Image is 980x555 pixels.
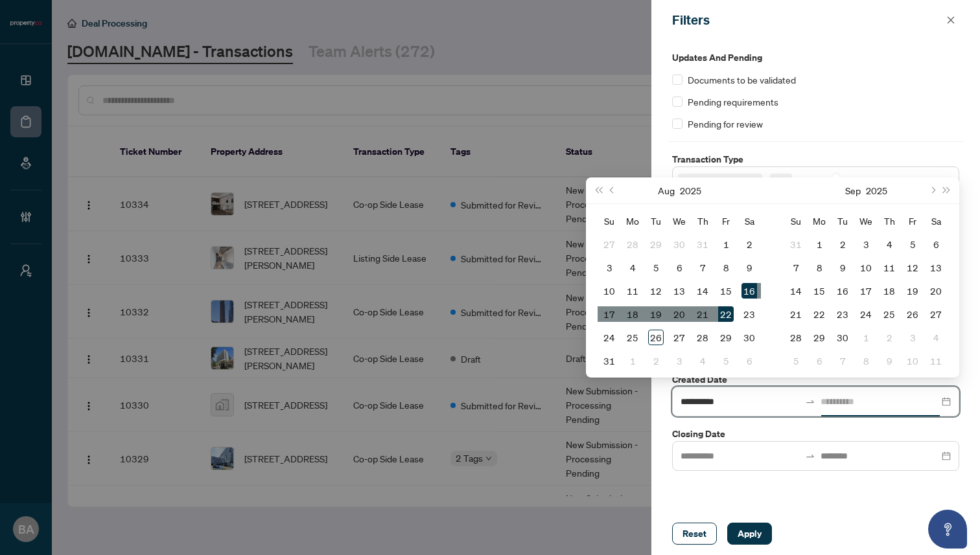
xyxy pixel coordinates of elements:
td: 2025-10-01 [854,326,878,349]
td: 2025-08-23 [738,302,761,326]
td: 2025-10-03 [901,326,924,349]
div: 2 [741,236,757,252]
label: Created Date [672,372,959,387]
div: 31 [788,236,804,252]
span: to [805,451,815,461]
div: 22 [718,306,734,322]
div: 11 [881,260,897,275]
td: 2025-09-12 [901,256,924,279]
div: 1 [718,236,734,252]
div: 19 [905,283,920,299]
td: 2025-08-22 [714,302,738,326]
td: 2025-09-06 [924,232,948,256]
span: Apply [738,523,762,544]
div: 8 [811,260,827,275]
div: 31 [601,353,617,368]
td: 2025-08-31 [598,349,621,372]
td: 2025-08-20 [668,302,691,326]
div: 2 [835,236,850,252]
td: 2025-09-03 [854,232,878,256]
div: 28 [788,330,804,345]
td: 2025-08-18 [621,302,644,326]
td: 2025-08-29 [714,326,738,349]
td: 2025-07-27 [598,232,621,256]
button: Next year (Control + right) [940,177,954,203]
td: 2025-08-26 [644,326,668,349]
span: Co-op Side Lease [678,174,762,192]
td: 2025-09-01 [808,232,831,256]
div: 9 [741,260,757,275]
td: 2025-09-21 [784,302,808,326]
th: Th [691,209,714,232]
td: 2025-09-27 [924,302,948,326]
div: 27 [671,330,687,345]
div: 26 [905,306,920,322]
td: 2025-08-04 [621,256,644,279]
td: 2025-08-07 [691,256,714,279]
div: 31 [695,236,710,252]
div: 10 [601,283,617,299]
div: 13 [928,260,944,275]
th: Mo [621,209,644,232]
div: 5 [648,260,664,275]
div: 5 [788,353,804,368]
div: 9 [881,353,897,368]
span: to [805,396,815,407]
div: 16 [741,283,757,299]
label: Transaction Type [672,152,959,166]
div: 10 [858,260,874,275]
div: 22 [811,306,827,322]
th: Fr [901,209,924,232]
td: 2025-08-02 [738,232,761,256]
div: 28 [625,236,640,252]
div: 2 [648,353,664,368]
td: 2025-08-28 [691,326,714,349]
div: 5 [905,236,920,252]
td: 2025-08-16 [738,279,761,302]
td: 2025-09-01 [621,349,644,372]
div: 10 [905,353,920,368]
div: 24 [858,306,874,322]
div: 29 [718,330,734,345]
td: 2025-09-13 [924,256,948,279]
td: 2025-09-05 [901,232,924,256]
td: 2025-08-10 [598,279,621,302]
td: 2025-09-08 [808,256,831,279]
div: 4 [928,330,944,345]
td: 2025-09-14 [784,279,808,302]
td: 2025-10-02 [878,326,901,349]
td: 2025-09-09 [831,256,854,279]
div: +2 [776,176,786,189]
button: Next month (PageDown) [925,177,939,203]
span: Co-op Side Lease [684,176,750,189]
td: 2025-09-04 [878,232,901,256]
td: 2025-08-01 [714,232,738,256]
td: 2025-08-09 [738,256,761,279]
span: Pending for review [688,117,763,131]
td: 2025-09-16 [831,279,854,302]
td: 2025-10-10 [901,349,924,372]
td: 2025-09-06 [738,349,761,372]
span: Reset [682,523,706,544]
div: 26 [648,330,664,345]
div: 17 [601,306,617,322]
div: 29 [648,236,664,252]
td: 2025-09-11 [878,256,901,279]
td: 2025-09-07 [784,256,808,279]
label: Updates and Pending [672,51,959,65]
button: Apply [727,523,772,545]
div: 29 [811,330,827,345]
td: 2025-09-04 [691,349,714,372]
td: 2025-09-30 [831,326,854,349]
td: 2025-09-02 [831,232,854,256]
div: 9 [835,260,850,275]
td: 2025-07-30 [668,232,691,256]
td: 2025-09-25 [878,302,901,326]
button: Choose a month [845,177,861,203]
td: 2025-10-05 [784,349,808,372]
th: Su [598,209,621,232]
div: 18 [881,283,897,299]
td: 2025-09-29 [808,326,831,349]
td: 2025-08-12 [644,279,668,302]
th: Tu [644,209,668,232]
